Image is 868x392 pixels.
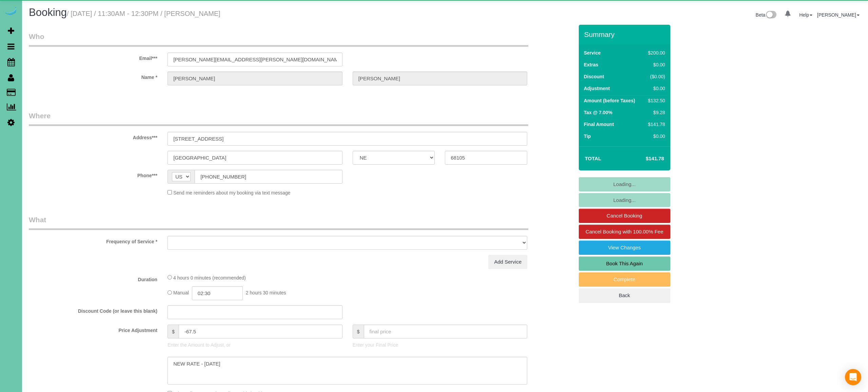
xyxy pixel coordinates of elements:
a: Beta [756,12,777,18]
label: Tip [584,133,591,140]
label: Frequency of Service * [24,236,162,245]
div: ($0.00) [645,73,665,80]
legend: What [29,215,528,230]
img: New interface [765,11,776,20]
label: Tax @ 7.00% [584,109,612,116]
span: 2 hours 30 minutes [246,290,286,296]
span: Send me reminders about my booking via text message [173,190,291,195]
small: / [DATE] / 11:30AM - 12:30PM / [PERSON_NAME] [67,10,220,17]
a: Book This Again [579,256,670,271]
legend: Who [29,32,528,47]
a: [PERSON_NAME] [817,12,860,18]
label: Extras [584,61,598,68]
label: Name * [24,71,162,81]
div: $132.50 [645,97,665,104]
div: $200.00 [645,49,665,56]
p: Enter your Final Price [353,342,528,348]
h4: $141.78 [625,156,664,162]
span: 4 hours 0 minutes (recommended) [173,275,246,281]
strong: Total [585,156,601,161]
span: Cancel Booking with 100.00% Fee [586,229,663,234]
label: Adjustment [584,85,610,92]
div: $0.00 [645,61,665,68]
label: Amount (before Taxes) [584,97,635,104]
span: $ [167,325,179,338]
input: final price [364,325,528,338]
span: $ [353,325,364,338]
div: $0.00 [645,133,665,140]
span: Manual [173,290,189,296]
h3: Summary [584,30,667,38]
img: Automaid Logo [4,7,18,16]
div: $9.28 [645,109,665,116]
label: Duration [24,274,162,283]
div: $0.00 [645,85,665,92]
a: Add Service [488,255,527,269]
a: Help [799,12,812,18]
div: $141.78 [645,121,665,128]
label: Discount Code (or leave this blank) [24,305,162,314]
a: Back [579,288,670,303]
span: Booking [29,6,67,18]
label: Discount [584,73,604,80]
label: Service [584,49,601,56]
div: Open Intercom Messenger [845,369,861,385]
legend: Where [29,111,528,126]
a: View Changes [579,241,670,255]
label: Price Adjustment [24,325,162,334]
a: Cancel Booking [579,209,670,223]
a: Cancel Booking with 100.00% Fee [579,225,670,239]
p: Enter the Amount to Adjust, or [167,342,342,348]
label: Final Amount [584,121,614,128]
